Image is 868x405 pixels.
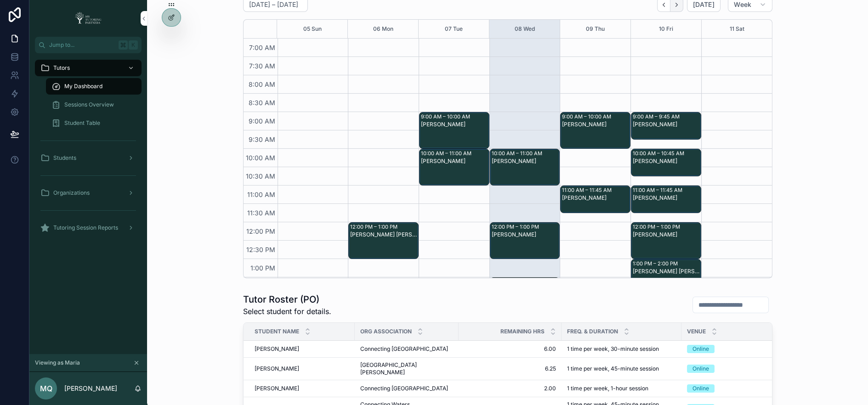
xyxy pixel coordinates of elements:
span: Freq. & Duration [567,328,618,335]
div: [PERSON_NAME] [633,121,700,128]
a: Organizations [35,185,142,201]
span: Students [53,154,76,162]
button: 11 Sat [730,20,744,38]
button: 05 Sun [303,20,322,38]
div: 06 Mon [373,20,393,38]
div: 9:00 AM – 10:00 AM[PERSON_NAME] [561,112,630,148]
a: Online [687,365,780,373]
a: Tutoring Session Reports [35,219,142,236]
span: 1 time per week, 1-hour session [567,385,648,392]
a: Online [687,384,780,393]
div: 10:00 AM – 11:00 AM[PERSON_NAME] [490,149,560,185]
button: Jump to...K [35,37,142,53]
div: 12:00 PM – 1:00 PM [633,223,682,231]
a: Student Table [46,115,142,131]
a: [GEOGRAPHIC_DATA][PERSON_NAME] [360,361,453,376]
div: [PERSON_NAME] [492,157,559,165]
div: [PERSON_NAME] [633,194,700,202]
h1: Tutor Roster (PO) [243,293,331,306]
a: Sessions Overview [46,96,142,113]
div: 1:00 PM – 2:00 PM[PERSON_NAME] [PERSON_NAME] [631,259,701,295]
span: 11:30 AM [245,209,278,217]
span: Org Association [360,328,412,335]
div: 09 Thu [586,20,605,38]
div: 12:00 PM – 1:00 PM [492,223,541,231]
span: K [130,41,137,49]
span: Tutors [53,64,70,72]
span: [PERSON_NAME] [255,385,299,392]
a: Tutors [35,60,142,76]
a: [PERSON_NAME] [255,365,349,372]
a: My Dashboard [46,78,142,95]
button: 08 Wed [515,20,535,38]
span: Student Name [255,328,299,335]
span: 9:30 AM [246,135,278,143]
span: 1:00 PM [248,264,278,272]
div: 9:00 AM – 9:45 AM[PERSON_NAME] [631,112,701,139]
span: 7:30 AM [247,62,278,70]
div: Online [692,384,709,393]
div: 10:00 AM – 11:00 AM[PERSON_NAME] [420,149,489,185]
div: [PERSON_NAME] [421,157,488,165]
div: [PERSON_NAME] [633,157,700,165]
span: Remaining Hrs [500,328,545,335]
div: 11:00 AM – 11:45 AM[PERSON_NAME] [631,186,701,213]
div: [PERSON_NAME] [633,231,700,238]
div: [PERSON_NAME] [421,121,488,128]
a: 1 time per week, 1-hour session [567,385,676,392]
button: 10 Fri [659,20,673,38]
span: Student Table [64,119,100,127]
div: 1:00 PM – 2:00 PM [633,260,680,267]
span: My Dashboard [64,83,102,90]
div: 11:00 AM – 11:45 AM [633,186,685,194]
div: 12:00 PM – 1:00 PM[PERSON_NAME] [PERSON_NAME] [349,223,418,259]
div: 11:00 AM – 11:45 AM[PERSON_NAME] [561,186,630,213]
span: Select student for details. [243,306,331,317]
a: 6.25 [464,365,556,372]
span: Connecting [GEOGRAPHIC_DATA] [360,385,448,392]
a: Online [687,345,780,353]
span: 1 time per week, 45-minute session [567,365,659,372]
span: Jump to... [49,41,115,49]
a: Connecting [GEOGRAPHIC_DATA] [360,345,453,353]
a: [PERSON_NAME] [255,345,349,353]
span: [DATE] [693,0,715,9]
div: [PERSON_NAME] [PERSON_NAME] [350,231,418,238]
span: Venue [687,328,706,335]
div: [PERSON_NAME] [PERSON_NAME] [633,268,700,275]
a: 6.00 [464,345,556,353]
div: [PERSON_NAME] [562,121,630,128]
span: Viewing as Maria [35,359,80,366]
span: [PERSON_NAME] [255,345,299,353]
div: 12:00 PM – 1:00 PM[PERSON_NAME] [490,223,560,259]
span: 10:30 AM [244,172,278,180]
div: 10:00 AM – 11:00 AM [421,150,474,157]
span: Connecting [GEOGRAPHIC_DATA] [360,345,448,353]
span: 12:00 PM [244,227,278,235]
span: 8:30 AM [246,99,278,107]
span: 9:00 AM [246,117,278,125]
span: 10:00 AM [244,154,278,162]
a: 2.00 [464,385,556,392]
span: 12:30 PM [244,246,278,253]
div: 10:00 AM – 11:00 AM [492,150,545,157]
span: MQ [40,383,52,394]
a: Students [35,150,142,166]
span: Tutoring Session Reports [53,224,118,231]
div: 9:00 AM – 10:00 AM[PERSON_NAME] [420,112,489,148]
div: 10:00 AM – 10:45 AM [633,150,686,157]
span: 11:00 AM [245,191,278,198]
div: scrollable content [29,53,147,248]
div: 10:00 AM – 10:45 AM[PERSON_NAME] [631,149,701,176]
span: Organizations [53,189,90,197]
a: 1 time per week, 30-minute session [567,345,676,353]
span: Sessions Overview [64,101,114,108]
span: 1 time per week, 30-minute session [567,345,659,353]
div: 07 Tue [445,20,463,38]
